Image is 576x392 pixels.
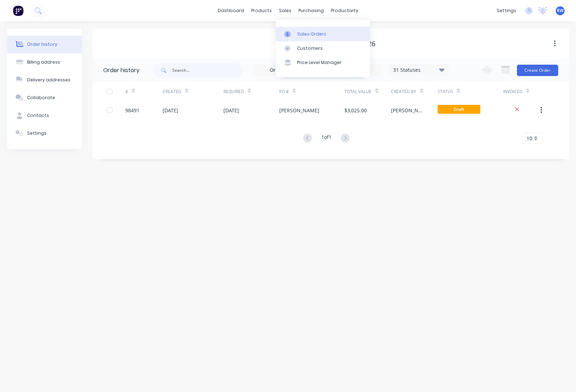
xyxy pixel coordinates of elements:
div: 1 of 1 [321,133,332,144]
span: RW [557,7,564,14]
div: products [248,5,275,16]
div: Created [163,88,181,95]
div: Status [438,82,503,101]
div: sales [275,5,295,16]
input: Search... [172,63,243,77]
a: Price Level Manager [276,55,370,70]
div: Price Level Manager [297,60,342,66]
div: Created By [391,82,438,101]
div: PO # [279,88,289,95]
button: Billing address [7,53,82,71]
a: Customers [276,41,370,55]
div: Created By [391,88,416,95]
div: Order history [103,66,139,75]
div: settings [493,5,520,16]
div: purchasing [295,5,327,16]
button: Collaborate [7,89,82,107]
div: Total Value [344,82,391,101]
button: Settings [7,124,82,142]
a: dashboard [214,5,248,16]
div: Settings [27,130,47,136]
input: Order Date [254,65,313,76]
div: Total Value [344,88,371,95]
div: Invoiced [503,82,540,101]
div: 98491 [125,107,139,114]
div: [PERSON_NAME] [279,107,319,114]
button: Delivery addresses [7,71,82,89]
div: # [125,88,128,95]
div: Required [223,88,244,95]
a: Sales Orders [276,27,370,41]
div: [PERSON_NAME] [391,107,423,114]
div: # [125,82,163,101]
div: 31 Statuses [389,66,449,74]
div: Sales Orders [297,31,326,37]
div: Invoiced [503,88,523,95]
div: [DATE] [223,107,239,114]
div: productivity [327,5,362,16]
div: Created [163,82,223,101]
button: Contacts [7,107,82,124]
img: Factory [13,5,23,16]
div: Delivery addresses [27,77,70,83]
div: Contacts [27,112,49,119]
div: Required [223,82,279,101]
span: Draft [438,105,480,114]
div: Collaborate [27,95,55,101]
span: 10 [527,135,532,142]
div: Order history [27,41,57,48]
div: [DATE] [163,107,178,114]
div: Customers [297,45,323,52]
div: PO # [279,82,344,101]
div: Status [438,88,453,95]
div: $3,025.00 [344,107,367,114]
button: Create Order [517,65,558,76]
div: Billing address [27,59,60,65]
button: Order history [7,36,82,53]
